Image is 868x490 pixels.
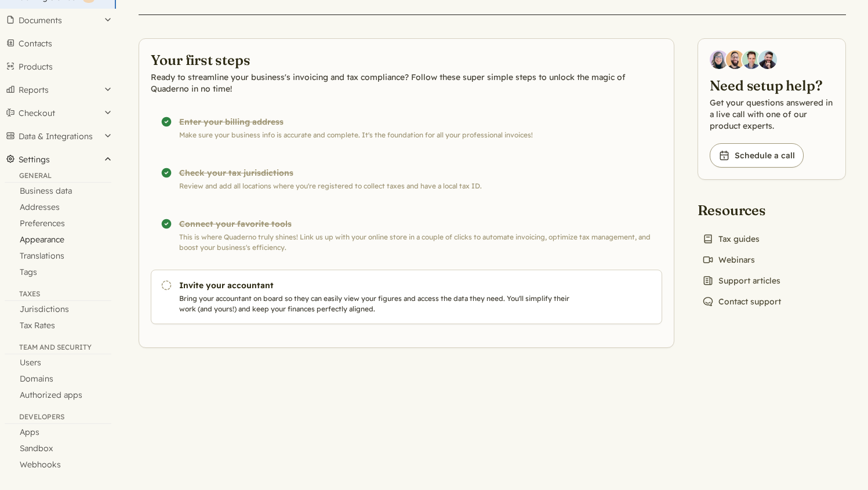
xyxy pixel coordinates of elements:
a: Invite your accountant Bring your accountant on board so they can easily view your figures and ac... [151,270,662,324]
h2: Need setup help? [710,76,834,95]
p: Bring your accountant on board so they can easily view your figures and access the data they need... [179,293,575,314]
div: Developers [5,412,111,424]
div: General [5,171,111,183]
h2: Resources [698,201,786,219]
a: Schedule a call [710,143,804,168]
a: Tax guides [698,231,764,247]
a: Contact support [698,293,786,310]
a: Support articles [698,273,785,289]
h3: Invite your accountant [179,280,575,291]
h2: Your first steps [151,50,662,69]
img: Diana Carrasco, Account Executive at Quaderno [710,50,728,69]
img: Jairo Fumero, Account Executive at Quaderno [726,50,744,69]
a: Webinars [698,252,760,268]
div: Team and security [5,343,111,354]
img: Ivo Oltmans, Business Developer at Quaderno [742,50,761,69]
div: Taxes [5,289,111,301]
p: Get your questions answered in a live call with one of our product experts. [710,97,834,132]
img: Javier Rubio, DevRel at Quaderno [758,50,777,69]
p: Ready to streamline your business's invoicing and tax compliance? Follow these super simple steps... [151,71,662,95]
